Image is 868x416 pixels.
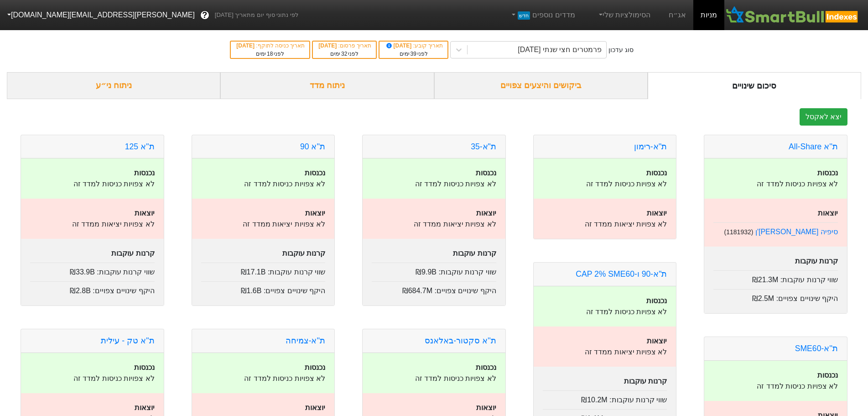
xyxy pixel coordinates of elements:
[372,373,496,384] p: לא צפויות כניסות למדד זה
[646,297,667,305] strong: נכנסות
[724,6,861,24] img: SmartBull
[220,72,434,99] div: ניתוח מדד
[134,363,155,371] strong: נכנסות
[241,287,262,295] span: ₪1.6B
[215,11,298,20] span: לפי נתוני סוף יום מתאריך [DATE]
[236,42,256,49] span: [DATE]
[372,219,496,230] p: לא צפויות יציאות ממדד זה
[752,295,774,302] span: ₪2.5M
[795,257,838,265] strong: קרנות עוקבות
[818,209,838,217] strong: יוצאות
[372,179,496,190] p: לא צפויות כניסות למדד זה
[305,209,325,217] strong: יוצאות
[434,72,648,99] div: ביקושים והיצעים צפויים
[624,377,667,385] strong: קרנות עוקבות
[341,51,347,57] span: 32
[646,169,667,177] strong: נכנסות
[30,179,155,190] p: לא צפויות כניסות למדד זה
[241,268,266,276] span: ₪17.1B
[795,344,838,353] a: ת''א-SME60
[385,42,413,49] span: [DATE]
[724,228,754,236] small: ( 1181932 )
[267,51,273,57] span: 18
[286,336,326,345] a: ת''א-צמיחה
[543,179,667,190] p: לא צפויות כניסות למדד זה
[800,108,847,126] button: יצא לאקסל
[30,263,155,278] div: שווי קרנות עוקבות :
[647,209,667,217] strong: יוצאות
[453,249,496,257] strong: קרנות עוקבות
[135,209,155,217] strong: יוצאות
[593,6,655,24] a: הסימולציות שלי
[713,179,838,190] p: לא צפויות כניסות למדד זה
[416,268,437,276] span: ₪9.9B
[817,371,838,379] strong: נכנסות
[506,6,579,24] a: מדדים נוספיםחדש
[425,336,496,345] a: ת''א סקטור-באלאנס
[235,50,305,58] div: לפני ימים
[372,263,496,278] div: שווי קרנות עוקבות :
[789,142,838,151] a: ת''א All-Share
[201,373,326,384] p: לא צפויות כניסות למדד זה
[101,336,154,345] a: ת''א טק - עילית
[476,209,496,217] strong: יוצאות
[608,45,634,55] div: סוג עדכון
[372,281,496,296] div: היקף שינויים צפויים :
[752,276,778,284] span: ₪21.3M
[30,281,155,296] div: היקף שינויים צפויים :
[581,396,607,404] span: ₪10.2M
[134,169,155,177] strong: נכנסות
[70,268,95,276] span: ₪33.9B
[402,287,432,295] span: ₪684.7M
[202,9,207,21] span: ?
[384,50,443,58] div: לפני ימים
[471,142,496,151] a: ת"א-35
[125,142,155,151] a: ת''א 125
[305,363,325,371] strong: נכנסות
[111,249,154,257] strong: קרנות עוקבות
[317,50,371,58] div: לפני ימים
[411,51,416,57] span: 39
[476,363,496,371] strong: נכנסות
[201,281,326,296] div: היקף שינויים צפויים :
[201,219,326,230] p: לא צפויות יציאות ממדד זה
[518,44,602,55] div: פרמטרים חצי שנתי [DATE]
[30,219,155,230] p: לא צפויות יציאות ממדד זה
[648,72,861,99] div: סיכום שינויים
[305,169,325,177] strong: נכנסות
[755,228,838,236] a: סיפיה [PERSON_NAME]'ן
[235,42,305,50] div: תאריך כניסה לתוקף :
[300,142,325,151] a: ת''א 90
[713,289,838,304] div: היקף שינויים צפויים :
[543,306,667,317] p: לא צפויות כניסות למדד זה
[30,373,155,384] p: לא צפויות כניסות למדד זה
[384,42,443,50] div: תאריך קובע :
[135,404,155,411] strong: יוצאות
[476,404,496,411] strong: יוצאות
[576,269,667,279] a: ת"א-90 ו-CAP 2% SME60
[518,11,530,20] span: חדש
[713,381,838,392] p: לא צפויות כניסות למדד זה
[634,142,667,151] a: ת''א-רימון
[817,169,838,177] strong: נכנסות
[647,337,667,345] strong: יוצאות
[713,270,838,285] div: שווי קרנות עוקבות :
[543,347,667,358] p: לא צפויות יציאות ממדד זה
[543,390,667,405] div: שווי קרנות עוקבות :
[318,42,338,49] span: [DATE]
[282,249,325,257] strong: קרנות עוקבות
[317,42,371,50] div: תאריך פרסום :
[70,287,91,295] span: ₪2.8B
[476,169,496,177] strong: נכנסות
[201,263,326,278] div: שווי קרנות עוקבות :
[305,404,325,411] strong: יוצאות
[201,179,326,190] p: לא צפויות כניסות למדד זה
[7,72,220,99] div: ניתוח ני״ע
[543,219,667,230] p: לא צפויות יציאות ממדד זה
